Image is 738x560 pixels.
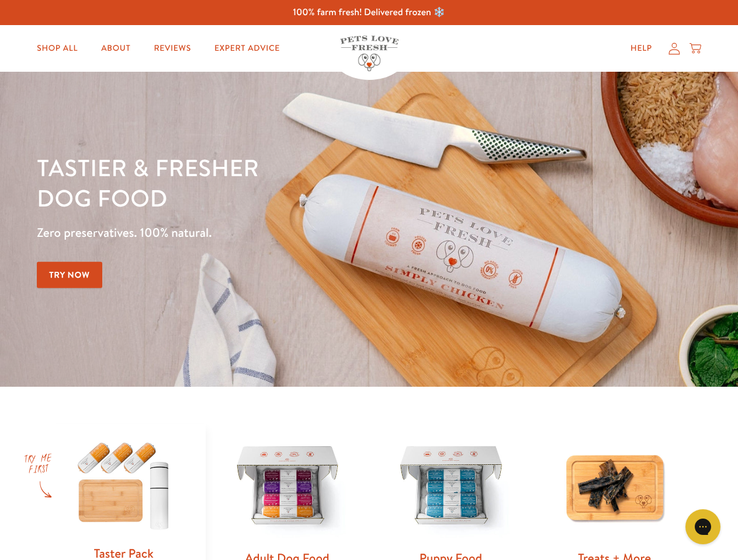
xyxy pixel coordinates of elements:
[37,152,480,213] h1: Tastier & fresher dog food
[340,36,399,71] img: Pets Love Fresh
[144,37,200,60] a: Reviews
[37,222,480,243] p: Zero preservatives. 100% natural.
[37,262,102,288] a: Try Now
[205,37,289,60] a: Expert Advice
[27,37,87,60] a: Shop All
[92,37,140,60] a: About
[621,37,661,60] a: Help
[680,505,726,548] iframe: Gorgias live chat messenger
